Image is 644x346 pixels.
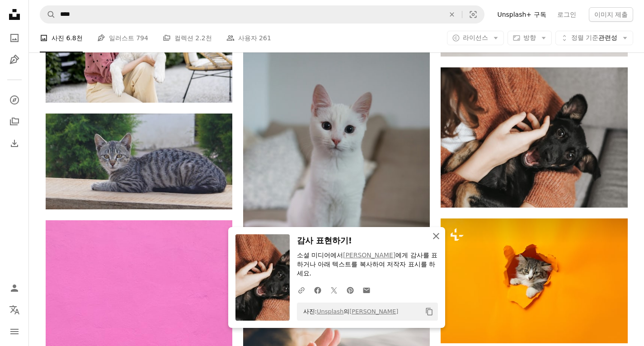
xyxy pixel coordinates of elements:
span: 2.2천 [195,33,212,43]
span: 정렬 기준 [571,34,598,41]
a: Unsplash+ 구독 [492,7,551,22]
a: Pinterest에 공유 [342,281,358,299]
a: 갈색 소파에 앉아있는 흰 고양이 [243,168,430,176]
a: 로그인 / 가입 [5,279,24,297]
a: 갈색 나무 테이블에 누워 실버 얼룩 고양이 [46,157,232,166]
img: 노란 벽의 구멍에서 엿보는 고양이 [441,218,627,343]
span: 관련성 [571,33,617,43]
button: 메뉴 [5,322,24,341]
span: 방향 [523,34,536,41]
a: 로그인 [552,7,582,22]
img: 블랙 쇼트 코트 작은 개 [441,67,627,208]
h3: 감사 표현하기! [297,234,438,247]
a: 탐색 [5,91,24,109]
p: 소셜 미디어에서 에게 감사를 표하거나 아래 텍스트를 복사하여 저작자 표시를 하세요. [297,251,438,278]
a: Twitter에 공유 [326,281,342,299]
a: 컬렉션 [5,113,24,131]
a: [PERSON_NAME] [343,251,395,259]
span: 라이선스 [463,34,488,41]
a: 이메일로 공유에 공유 [358,281,375,299]
button: 클립보드에 복사하기 [422,304,437,319]
button: 언어 [5,301,24,319]
span: 794 [136,33,148,43]
span: 261 [259,33,271,43]
button: Unsplash 검색 [40,6,56,23]
a: Facebook에 공유 [310,281,326,299]
a: 노란 벽의 구멍에서 엿보는 고양이 [441,276,627,284]
a: 사용자 261 [226,24,271,52]
button: 이미지 제출 [589,7,633,22]
button: 방향 [508,31,552,45]
a: 일러스트 [5,51,24,69]
button: 라이선스 [447,31,504,45]
img: 갈색 소파에 앉아있는 흰 고양이 [243,49,430,296]
a: 컬렉션 2.2천 [163,24,212,52]
a: [PERSON_NAME] [349,308,398,315]
a: 홈 — Unsplash [5,5,24,25]
button: 정렬 기준관련성 [555,31,633,45]
a: Unsplash [317,308,343,315]
a: 다운로드 내역 [5,134,24,152]
img: 갈색 나무 테이블에 누워 실버 얼룩 고양이 [46,114,232,209]
a: 블랙 쇼트 코트 작은 개 [441,133,627,142]
button: 삭제 [442,6,462,23]
button: 시각적 검색 [462,6,484,23]
a: 사진 [5,29,24,47]
span: 사진: 의 [299,304,399,319]
form: 사이트 전체에서 이미지 찾기 [40,5,484,24]
a: 일러스트 794 [97,24,148,52]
